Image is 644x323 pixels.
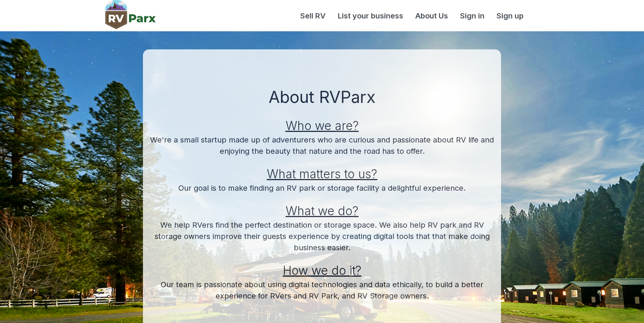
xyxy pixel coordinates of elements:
h2: What matters to us? [146,157,498,182]
a: Sell RV [294,10,332,21]
a: Sign in [454,10,491,21]
h2: Who we are? [146,109,498,134]
p: Our goal is to make finding an RV park or storage facility a delightful experience. [146,182,498,194]
a: List your business [332,10,409,21]
a: About Us [409,10,454,21]
p: Our team is passionate about using digital technologies and data ethically, to build a better exp... [146,279,498,302]
p: We're a small startup made up of adventurers who are curious and passionate about RV life and enj... [146,134,498,157]
a: Sign up [491,10,530,21]
h2: What we do? [146,194,498,219]
h1: About RVParx [146,86,498,109]
p: We help RVers find the perfect destination or storage space. We also help RV park and RV storage ... [146,219,498,253]
h2: How we do it? [146,253,498,279]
